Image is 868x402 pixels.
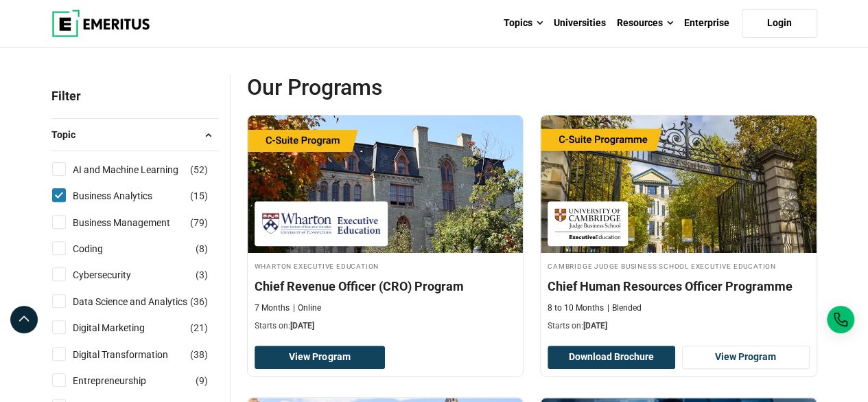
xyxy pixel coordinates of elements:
[682,346,810,369] a: View Program
[255,260,517,271] h4: Wharton Executive Education
[190,347,208,362] span: ( )
[247,74,532,101] span: Our Programs
[548,346,675,369] button: Download Brochure
[293,302,321,314] p: Online
[554,208,621,239] img: Cambridge Judge Business School Executive Education
[607,302,642,314] p: Blended
[73,347,196,362] a: Digital Transformation
[190,188,208,203] span: ( )
[73,215,198,230] a: Business Management
[190,215,208,230] span: ( )
[199,269,204,280] span: 3
[73,267,159,282] a: Cybersecurity
[548,260,810,271] h4: Cambridge Judge Business School Executive Education
[73,294,215,309] a: Data Science and Analytics
[541,115,817,253] img: Chief Human Resources Officer Programme | Online Human Resources Course
[255,302,290,314] p: 7 Months
[255,278,517,295] h4: Chief Revenue Officer (CRO) Program
[190,294,208,309] span: ( )
[193,322,204,333] span: 21
[255,346,386,369] a: View Program
[196,267,208,282] span: ( )
[248,115,524,339] a: Business Management Course by Wharton Executive Education - September 17, 2025 Wharton Executive ...
[73,241,130,256] a: Coding
[193,164,204,175] span: 52
[51,127,86,142] span: Topic
[290,321,314,331] span: [DATE]
[742,9,817,38] a: Login
[196,373,208,388] span: ( )
[548,278,810,295] h4: Chief Human Resources Officer Programme
[193,349,204,360] span: 38
[541,115,817,339] a: Human Resources Course by Cambridge Judge Business School Executive Education - September 18, 202...
[548,320,810,332] p: Starts on:
[51,74,219,118] p: Filter
[193,296,204,307] span: 36
[248,115,524,253] img: Chief Revenue Officer (CRO) Program | Online Business Management Course
[193,190,204,201] span: 15
[548,302,604,314] p: 8 to 10 Months
[190,320,208,335] span: ( )
[73,320,172,335] a: Digital Marketing
[190,162,208,177] span: ( )
[255,320,517,332] p: Starts on:
[73,188,180,203] a: Business Analytics
[73,162,206,177] a: AI and Machine Learning
[73,373,174,388] a: Entrepreneurship
[51,124,219,145] button: Topic
[583,321,607,331] span: [DATE]
[261,208,381,239] img: Wharton Executive Education
[193,217,204,228] span: 79
[199,375,204,386] span: 9
[196,241,208,256] span: ( )
[199,243,204,254] span: 8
